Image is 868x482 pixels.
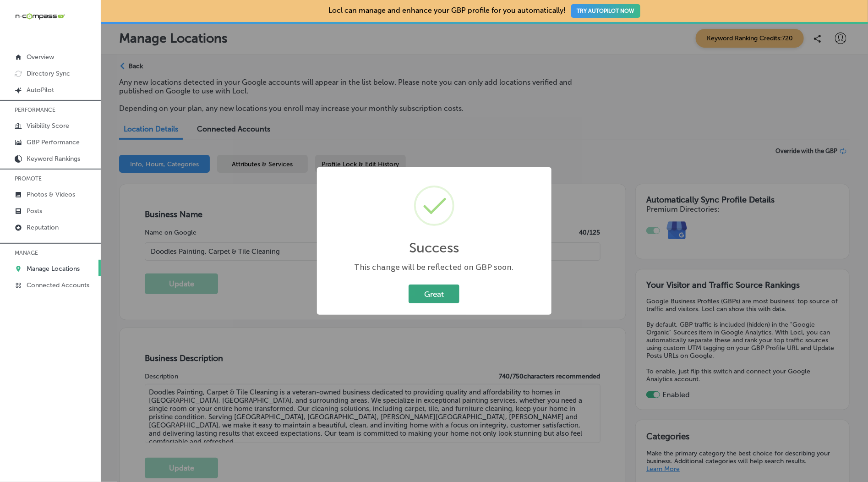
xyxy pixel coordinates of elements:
[27,265,80,273] p: Manage Locations
[27,53,54,61] p: Overview
[409,285,459,303] button: Great
[409,240,459,256] h2: Success
[27,224,59,231] p: Reputation
[326,262,542,273] div: This change will be reflected on GBP soon.
[27,70,70,77] p: Directory Sync
[27,281,89,289] p: Connected Accounts
[15,12,65,21] img: 660ab0bf-5cc7-4cb8-ba1c-48b5ae0f18e60NCTV_CLogo_TV_Black_-500x88.png
[571,4,640,18] button: TRY AUTOPILOT NOW
[27,86,54,94] p: AutoPilot
[27,191,75,198] p: Photos & Videos
[27,138,80,146] p: GBP Performance
[27,207,42,215] p: Posts
[27,155,80,163] p: Keyword Rankings
[27,122,69,130] p: Visibility Score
